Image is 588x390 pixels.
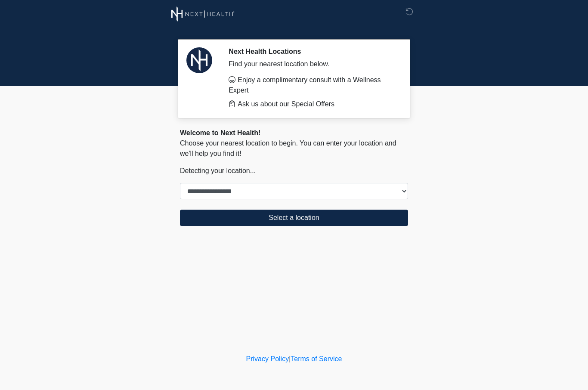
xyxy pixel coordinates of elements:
li: Enjoy a complimentary consult with a Wellness Expert [229,75,395,96]
span: Detecting your location... [180,167,256,174]
img: Agent Avatar [186,47,212,73]
div: Find your nearest location below. [229,59,395,69]
a: Privacy Policy [246,355,289,362]
button: Select a location [180,210,408,226]
div: Welcome to Next Health! [180,128,408,138]
h2: Next Health Locations [229,47,395,56]
img: Next Health Wellness Logo [171,6,235,22]
a: Terms of Service [291,355,342,362]
span: Choose your nearest location to begin. You can enter your location and we'll help you find it! [180,139,396,157]
li: Ask us about our Special Offers [229,99,395,109]
a: | [289,355,291,362]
